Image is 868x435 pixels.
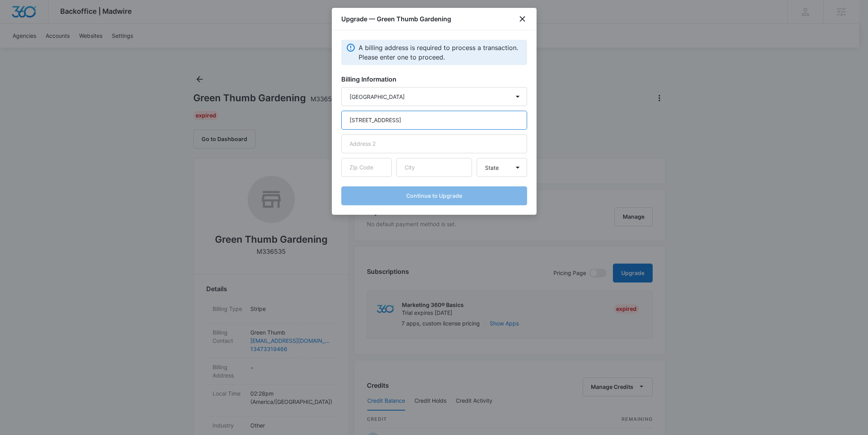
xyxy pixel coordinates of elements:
[341,158,392,177] input: Zip Code
[359,43,522,62] p: A billing address is required to process a transaction. Please enter one to proceed.
[341,74,527,84] h3: Billing Information
[518,14,527,24] button: close
[341,134,527,153] input: Address 2
[396,158,472,177] input: City
[341,14,451,24] h1: Upgrade — Green Thumb Gardening
[341,111,527,130] input: Address 1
